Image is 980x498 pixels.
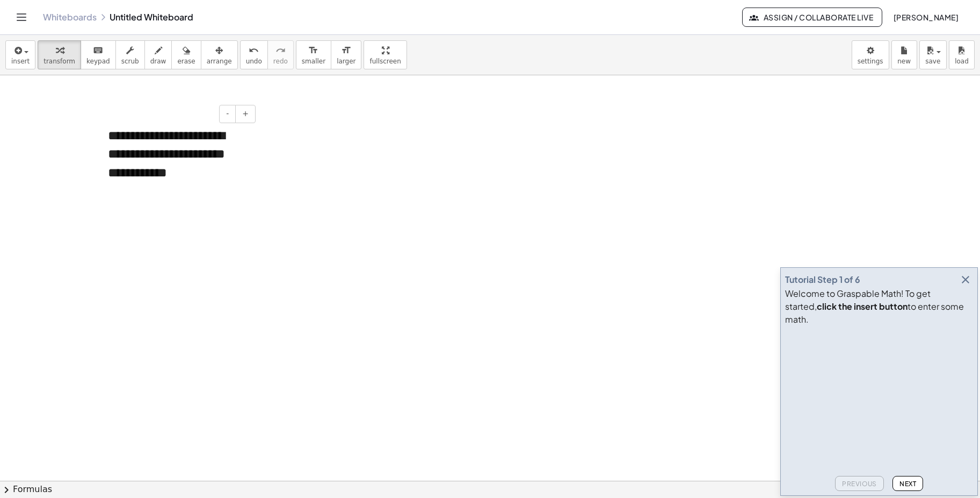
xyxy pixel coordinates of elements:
[242,109,249,118] span: +
[246,58,262,65] span: undo
[207,58,232,65] span: arrange
[337,58,355,65] span: larger
[249,44,259,57] i: undo
[201,40,238,69] button: arrange
[267,40,294,69] button: redoredo
[899,480,916,488] span: Next
[81,40,116,69] button: keyboardkeypad
[273,58,288,65] span: redo
[296,40,331,69] button: format_sizesmaller
[226,109,229,118] span: -
[43,12,97,23] a: Whiteboards
[893,12,959,22] span: [PERSON_NAME]
[949,40,975,69] button: load
[302,58,325,65] span: smaller
[341,44,351,57] i: format_size
[751,12,873,22] span: Assign / Collaborate Live
[219,105,236,123] button: -
[369,58,401,65] span: fullscreen
[817,301,908,312] b: click the insert button
[93,44,103,57] i: keyboard
[852,40,889,69] button: settings
[919,40,947,69] button: save
[11,58,30,65] span: insert
[897,58,911,65] span: new
[150,58,166,65] span: draw
[38,40,81,69] button: transform
[955,58,969,65] span: load
[177,58,195,65] span: erase
[5,40,35,69] button: insert
[240,40,268,69] button: undoundo
[785,273,860,286] div: Tutorial Step 1 of 6
[891,40,917,69] button: new
[13,9,30,26] button: Toggle navigation
[144,40,172,69] button: draw
[235,105,256,123] button: +
[171,40,201,69] button: erase
[275,44,286,57] i: redo
[884,8,967,27] button: [PERSON_NAME]
[925,58,940,65] span: save
[364,40,406,69] button: fullscreen
[43,58,75,65] span: transform
[742,8,882,27] button: Assign / Collaborate Live
[785,287,973,326] div: Welcome to Graspable Math! To get started, to enter some math.
[121,58,139,65] span: scrub
[86,58,110,65] span: keypad
[308,44,318,57] i: format_size
[892,476,923,491] button: Next
[331,40,361,69] button: format_sizelarger
[858,58,883,65] span: settings
[115,40,145,69] button: scrub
